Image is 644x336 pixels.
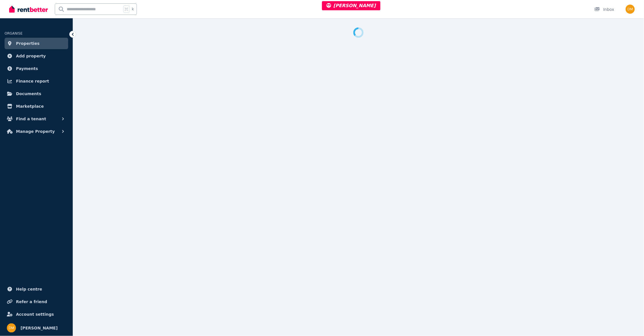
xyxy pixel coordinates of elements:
[16,128,55,135] span: Manage Property
[5,113,68,125] button: Find a tenant
[5,309,68,320] a: Account settings
[16,311,54,318] span: Account settings
[7,323,16,333] img: Dan Milstein
[16,90,41,97] span: Documents
[5,31,23,35] span: ORGANISE
[9,5,48,13] img: RentBetter
[16,65,38,72] span: Payments
[5,283,68,295] a: Help centre
[594,7,614,12] div: Inbox
[5,88,68,99] a: Documents
[626,5,635,14] img: Dan Milstein
[5,75,68,87] a: Finance report
[16,298,47,305] span: Refer a friend
[5,38,68,49] a: Properties
[16,115,46,122] span: Find a tenant
[16,103,44,110] span: Marketplace
[5,296,68,307] a: Refer a friend
[16,53,46,59] span: Add property
[132,7,134,11] span: k
[327,3,376,8] span: [PERSON_NAME]
[5,63,68,74] a: Payments
[5,126,68,137] button: Manage Property
[21,325,58,331] span: [PERSON_NAME]
[16,78,49,85] span: Finance report
[16,40,40,47] span: Properties
[5,101,68,112] a: Marketplace
[5,50,68,62] a: Add property
[16,286,42,293] span: Help centre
